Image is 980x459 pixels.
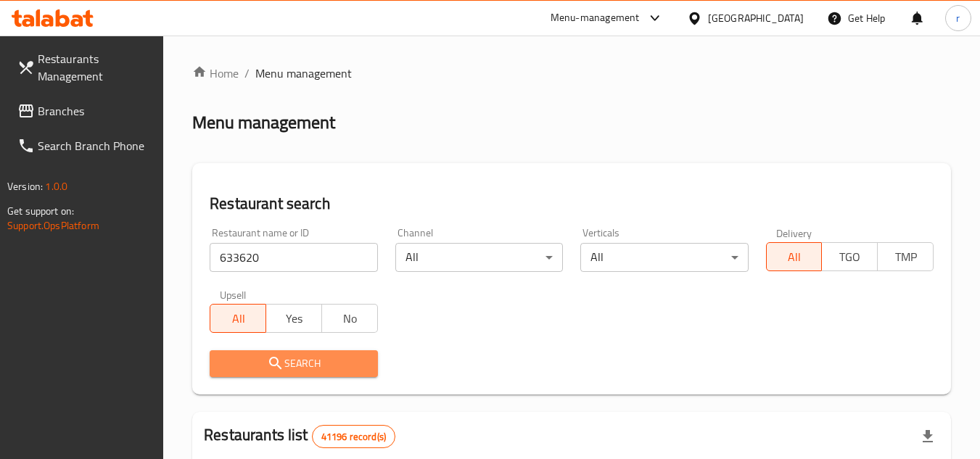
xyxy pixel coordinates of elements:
[312,425,395,448] div: Total records count
[6,128,164,163] a: Search Branch Phone
[7,177,43,196] span: Version:
[884,247,928,268] span: TMP
[265,304,322,333] button: Yes
[210,243,377,272] input: Search for restaurant name or ID..
[766,242,823,271] button: All
[255,65,352,82] span: Menu management
[551,9,640,27] div: Menu-management
[210,193,934,215] h2: Restaurant search
[38,102,152,120] span: Branches
[6,94,164,128] a: Branches
[321,304,378,333] button: No
[272,308,316,329] span: Yes
[821,242,878,271] button: TGO
[328,308,372,329] span: No
[244,65,250,82] li: /
[210,304,266,333] button: All
[313,430,395,444] span: 41196 record(s)
[877,242,934,271] button: TMP
[38,137,152,154] span: Search Branch Phone
[580,243,748,272] div: All
[956,10,960,26] span: r
[828,247,872,268] span: TGO
[192,65,239,82] a: Home
[7,202,74,220] span: Get support on:
[708,10,804,26] div: [GEOGRAPHIC_DATA]
[6,41,164,94] a: Restaurants Management
[38,50,152,85] span: Restaurants Management
[395,243,563,272] div: All
[220,289,247,299] label: Upsell
[216,308,260,329] span: All
[221,355,366,373] span: Search
[192,111,335,134] h2: Menu management
[773,247,817,268] span: All
[776,228,812,238] label: Delivery
[910,419,945,454] div: Export file
[7,216,99,235] a: Support.OpsPlatform
[192,65,951,82] nav: breadcrumb
[45,177,67,196] span: 1.0.0
[210,350,377,377] button: Search
[204,424,395,448] h2: Restaurants list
